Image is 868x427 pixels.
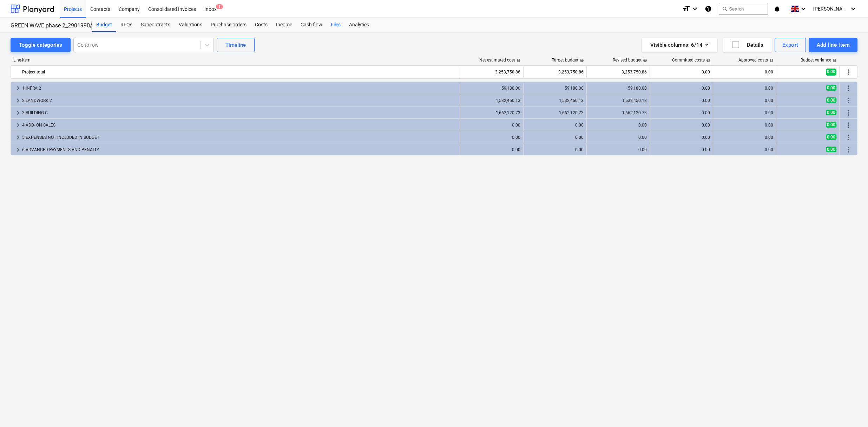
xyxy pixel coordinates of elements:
[844,84,853,92] span: More actions
[22,83,457,94] div: 1 INFRA 2
[463,135,520,140] div: 0.00
[14,145,22,154] span: keyboard_arrow_right
[22,107,457,118] div: 3 BUILDING C
[463,110,520,115] div: 1,662,120.73
[826,97,836,103] span: 0.00
[272,18,296,32] a: Income
[826,134,836,140] span: 0.00
[590,110,647,115] div: 1,662,120.73
[11,38,71,52] button: Toggle categories
[650,40,709,50] div: Visible columns : 6/14
[137,18,175,32] a: Subcontracts
[716,135,773,140] div: 0.00
[716,66,773,78] div: 0.00
[14,109,22,117] span: keyboard_arrow_right
[590,86,647,91] div: 59,180.00
[578,58,584,63] span: help
[716,147,773,152] div: 0.00
[327,18,345,32] a: Files
[826,122,836,128] span: 0.00
[826,69,836,75] span: 0.00
[463,147,520,152] div: 0.00
[19,40,62,50] div: Toggle categories
[296,18,327,32] a: Cash flow
[705,58,710,63] span: help
[691,5,699,13] i: keyboard_arrow_down
[672,58,710,63] div: Committed costs
[719,3,768,15] button: Search
[206,18,251,32] div: Purchase orders
[526,135,584,140] div: 0.00
[731,40,763,50] div: Details
[716,110,773,115] div: 0.00
[849,5,857,13] i: keyboard_arrow_down
[826,85,836,91] span: 0.00
[11,58,461,63] div: Line-item
[345,18,373,32] a: Analytics
[463,66,520,78] div: 3,253,750.86
[216,4,223,9] span: 3
[22,95,457,106] div: 2 LANDWORK 2
[526,98,584,103] div: 1,532,450.13
[653,86,710,91] div: 0.00
[175,18,206,32] a: Valuations
[590,123,647,128] div: 0.00
[613,58,647,63] div: Revised budget
[526,123,584,128] div: 0.00
[526,66,584,78] div: 3,253,750.86
[826,147,836,152] span: 0.00
[844,109,853,117] span: More actions
[722,6,728,12] span: search
[816,40,850,50] div: Add line-item
[723,38,772,52] button: Details
[705,5,712,13] i: Knowledge base
[642,38,717,52] button: Visible columns:6/14
[799,5,808,13] i: keyboard_arrow_down
[22,144,457,155] div: 6 ADVANCED PAYMENTS AND PENALTY
[833,393,868,427] iframe: Chat Widget
[653,98,710,103] div: 0.00
[782,40,798,50] div: Export
[844,121,853,129] span: More actions
[14,84,22,92] span: keyboard_arrow_right
[251,18,272,32] a: Costs
[22,119,457,131] div: 4 ADD- ON SALES
[716,86,773,91] div: 0.00
[809,38,857,52] button: Add line-item
[844,145,853,154] span: More actions
[653,110,710,115] div: 0.00
[463,98,520,103] div: 1,532,450.13
[590,98,647,103] div: 1,532,450.13
[775,38,806,52] button: Export
[844,68,853,76] span: More actions
[716,98,773,103] div: 0.00
[526,110,584,115] div: 1,662,120.73
[738,58,774,63] div: Approved costs
[225,40,246,50] div: Timeline
[831,58,837,63] span: help
[653,147,710,152] div: 0.00
[590,147,647,152] div: 0.00
[14,96,22,105] span: keyboard_arrow_right
[774,5,781,13] i: notifications
[22,132,457,143] div: 5 EXPENSES NOT INCLUDED IN BUDGET
[116,18,137,32] a: RFQs
[813,6,848,12] span: [PERSON_NAME]
[844,96,853,105] span: More actions
[526,86,584,91] div: 59,180.00
[463,123,520,128] div: 0.00
[217,38,255,52] button: Timeline
[463,86,520,91] div: 59,180.00
[826,110,836,115] span: 0.00
[92,18,116,32] a: Budget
